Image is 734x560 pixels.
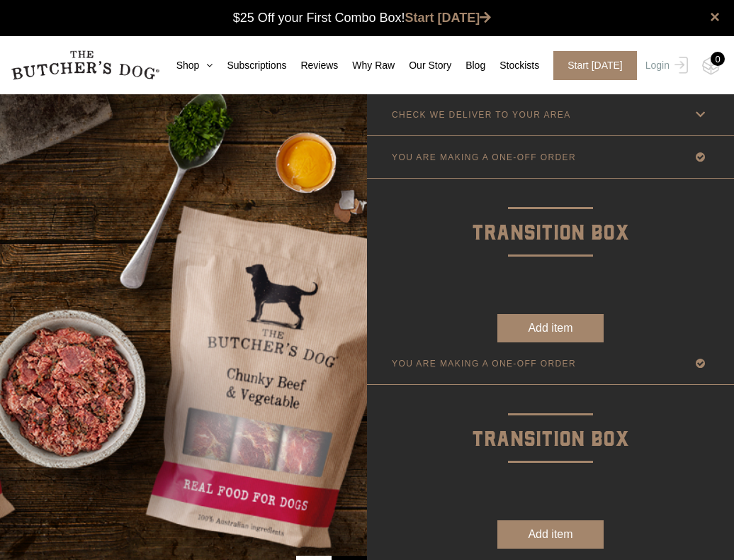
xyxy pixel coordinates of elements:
[497,314,604,342] button: Add item
[367,385,734,457] p: Transition Box
[405,11,492,25] a: Start [DATE]
[162,58,213,73] a: Shop
[711,52,725,66] div: 0
[553,51,637,80] span: Start [DATE]
[539,51,642,80] a: Start [DATE]
[367,179,734,250] p: Transition Box
[497,520,604,549] button: Add item
[395,58,451,73] a: Our Story
[367,342,734,384] a: YOU ARE MAKING A ONE-OFF ORDER
[392,110,571,120] p: CHECK WE DELIVER TO YOUR AREA
[286,58,338,73] a: Reviews
[702,57,720,75] img: TBD_Cart-Empty.png
[392,359,576,369] p: YOU ARE MAKING A ONE-OFF ORDER
[392,152,576,162] p: YOU ARE MAKING A ONE-OFF ORDER
[451,58,485,73] a: Blog
[367,136,734,178] a: YOU ARE MAKING A ONE-OFF ORDER
[710,9,720,26] a: close
[642,51,688,80] a: Login
[367,94,734,135] a: CHECK WE DELIVER TO YOUR AREA
[485,58,539,73] a: Stockists
[213,58,286,73] a: Subscriptions
[338,58,395,73] a: Why Raw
